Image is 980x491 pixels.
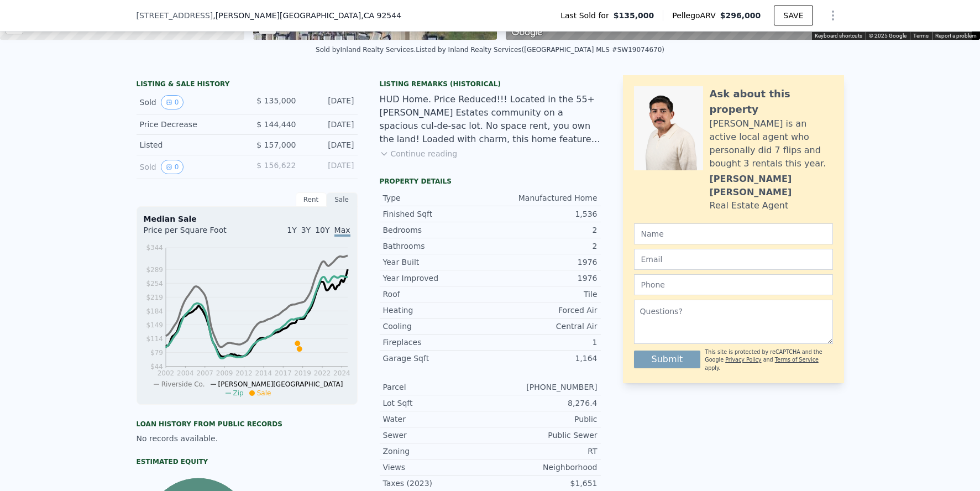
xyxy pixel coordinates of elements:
[146,266,163,274] tspan: $289
[383,478,490,489] div: Taxes (2023)
[301,226,311,234] span: 3Y
[490,462,598,473] div: Neighborhood
[146,335,163,343] tspan: $114
[509,25,545,40] a: Open this area in Google Maps (opens a new window)
[333,369,350,377] tspan: 2024
[710,173,833,199] div: [PERSON_NAME] [PERSON_NAME]
[383,192,490,203] div: Type
[705,348,832,372] div: This site is protected by reCAPTCHA and the Google and apply.
[305,160,354,174] div: [DATE]
[161,160,184,174] button: View historical data
[383,257,490,268] div: Year Built
[383,241,490,252] div: Bathrooms
[334,226,350,237] span: Max
[150,349,163,357] tspan: $79
[137,457,358,466] div: Estimated Equity
[490,398,598,409] div: 8,276.4
[213,10,401,21] span: , [PERSON_NAME][GEOGRAPHIC_DATA]
[216,369,233,377] tspan: 2009
[725,357,761,363] a: Privacy Policy
[196,369,213,377] tspan: 2007
[294,369,311,377] tspan: 2019
[490,321,598,332] div: Central Air
[380,80,601,88] div: Listing Remarks (Historical)
[383,446,490,457] div: Zoning
[316,46,416,54] div: Sold by Inland Realty Services .
[383,305,490,316] div: Heating
[710,199,789,212] div: Real Estate Agent
[255,369,272,377] tspan: 2014
[140,95,238,109] div: Sold
[257,389,271,397] span: Sale
[218,380,343,388] span: [PERSON_NAME][GEOGRAPHIC_DATA]
[146,244,163,252] tspan: $344
[161,380,205,388] span: Riverside Co.
[490,382,598,393] div: [PHONE_NUMBER]
[490,430,598,441] div: Public Sewer
[146,307,163,315] tspan: $184
[869,33,906,39] span: © 2025 Google
[287,226,296,234] span: 1Y
[490,208,598,220] div: 1,536
[380,93,601,146] div: HUD Home. Price Reduced!!! Located in the 55+ [PERSON_NAME] Estates community on a spacious cul-d...
[380,148,458,159] button: Continue reading
[774,6,813,25] button: SAVE
[235,369,253,377] tspan: 2012
[383,353,490,364] div: Garage Sqft
[137,420,358,429] div: Loan history from public records
[256,161,296,170] span: $ 156,622
[490,414,598,425] div: Public
[313,369,331,377] tspan: 2022
[560,10,614,21] span: Last Sold for
[140,160,238,174] div: Sold
[177,369,194,377] tspan: 2004
[137,80,358,91] div: LISTING & SALE HISTORY
[256,140,296,149] span: $ 157,000
[146,294,163,301] tspan: $219
[490,337,598,348] div: 1
[490,273,598,284] div: 1976
[256,120,296,129] span: $ 144,440
[822,4,844,27] button: Show Options
[634,274,833,295] input: Phone
[305,139,354,150] div: [DATE]
[634,223,833,244] input: Name
[274,369,291,377] tspan: 2017
[296,192,327,207] div: Rent
[157,369,174,377] tspan: 2002
[146,321,163,329] tspan: $149
[137,10,213,21] span: [STREET_ADDRESS]
[256,96,296,105] span: $ 135,000
[383,414,490,425] div: Water
[383,398,490,409] div: Lot Sqft
[913,33,929,39] a: Terms (opens in new tab)
[490,478,598,489] div: $1,651
[144,213,350,224] div: Median Sale
[490,446,598,457] div: RT
[161,95,184,109] button: View historical data
[383,289,490,300] div: Roof
[634,249,833,270] input: Email
[490,224,598,236] div: 2
[672,10,720,21] span: Pellego ARV
[614,10,654,21] span: $135,000
[490,192,598,203] div: Manufactured Home
[720,11,761,20] span: $296,000
[383,224,490,236] div: Bedrooms
[233,389,244,397] span: Zip
[383,273,490,284] div: Year Improved
[416,46,664,54] div: Listed by Inland Realty Services ([GEOGRAPHIC_DATA] MLS #SW19074670)
[383,462,490,473] div: Views
[775,357,819,363] a: Terms of Service
[144,224,247,242] div: Price per Square Foot
[380,177,601,186] div: Property details
[361,11,401,20] span: , CA 92544
[383,208,490,220] div: Finished Sqft
[327,192,358,207] div: Sale
[140,139,238,150] div: Listed
[146,280,163,288] tspan: $254
[490,241,598,252] div: 2
[383,321,490,332] div: Cooling
[305,119,354,130] div: [DATE]
[634,351,701,368] button: Submit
